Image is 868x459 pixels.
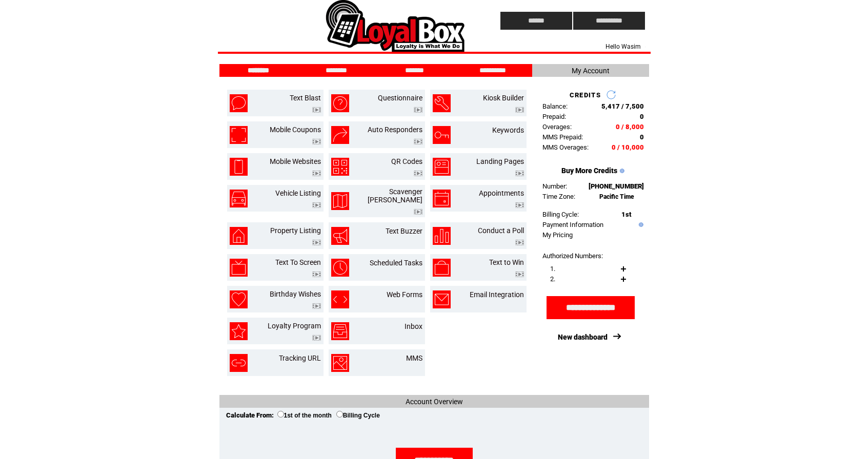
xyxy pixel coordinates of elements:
input: 1st of the month [277,411,284,418]
span: 0 / 8,000 [616,123,644,131]
img: mobile-coupons.png [230,126,248,144]
span: Time Zone: [542,193,575,200]
img: keywords.png [433,126,451,144]
a: Scheduled Tasks [370,259,422,267]
a: My Pricing [542,231,573,239]
span: CREDITS [570,91,601,99]
img: questionnaire.png [331,94,349,112]
img: tracking-url.png [230,354,248,372]
img: text-to-win.png [433,259,451,277]
img: mobile-websites.png [230,158,248,176]
a: Kiosk Builder [483,94,524,102]
img: video.png [515,272,524,277]
span: [PHONE_NUMBER] [589,182,644,190]
span: Pacific Time [599,193,634,200]
span: Prepaid: [542,113,566,120]
a: Loyalty Program [268,322,321,330]
img: vehicle-listing.png [230,190,248,207]
img: email-integration.png [433,290,451,308]
img: text-to-screen.png [230,259,248,277]
span: Hello Wasim [605,43,641,50]
label: Billing Cycle [336,412,380,419]
span: Overages: [542,123,572,131]
a: Email Integration [470,290,524,299]
a: Tracking URL [279,354,321,362]
a: Landing Pages [476,157,524,165]
img: video.png [312,240,321,245]
img: inbox.png [331,322,349,340]
img: video.png [414,139,422,144]
img: help.gif [636,222,643,227]
img: help.gif [617,169,624,173]
label: 1st of the month [277,412,332,419]
span: Balance: [542,102,568,110]
img: video.png [515,202,524,208]
span: 0 [640,133,644,141]
img: video.png [312,272,321,277]
span: 5,417 / 7,500 [601,102,644,110]
img: appointments.png [433,190,451,207]
span: 1st [621,211,631,218]
span: MMS Prepaid: [542,133,583,141]
a: Buy More Credits [561,166,617,175]
span: 0 [640,113,644,120]
a: Text to Win [489,258,524,266]
span: Number: [542,182,567,190]
img: loyalty-program.png [230,322,248,340]
a: Payment Information [542,221,603,228]
img: video.png [312,139,321,144]
span: Billing Cycle: [542,211,579,218]
span: 1. [550,265,555,273]
img: birthday-wishes.png [230,290,248,308]
img: kiosk-builder.png [433,94,451,112]
img: video.png [312,202,321,208]
a: Text To Screen [275,258,321,266]
span: 0 / 10,000 [612,143,644,151]
a: Text Blast [290,94,321,102]
img: video.png [312,303,321,309]
img: property-listing.png [230,227,248,245]
img: scheduled-tasks.png [331,259,349,277]
img: mms.png [331,354,349,372]
img: video.png [312,107,321,113]
a: MMS [406,354,422,362]
img: video.png [312,335,321,341]
a: Keywords [492,126,524,134]
span: Account Overview [406,398,463,406]
span: 2. [550,275,555,283]
a: Auto Responders [368,126,422,134]
a: QR Codes [391,157,422,165]
img: video.png [515,107,524,113]
img: video.png [515,240,524,245]
img: qr-codes.png [331,158,349,176]
a: Scavenger [PERSON_NAME] [368,187,422,204]
a: Web Forms [387,290,422,299]
a: Vehicle Listing [275,189,321,197]
img: auto-responders.png [331,126,349,144]
a: New dashboard [558,333,608,341]
input: Billing Cycle [336,411,343,418]
a: Appointments [479,189,524,197]
span: Authorized Numbers: [542,252,603,260]
a: Mobile Coupons [270,126,321,134]
img: text-buzzer.png [331,227,349,245]
a: Text Buzzer [386,227,422,235]
a: Questionnaire [378,94,422,102]
a: Conduct a Poll [478,226,524,235]
img: web-forms.png [331,290,349,308]
a: Birthday Wishes [270,290,321,298]
img: video.png [414,171,422,176]
a: Inbox [405,322,422,330]
span: Calculate From: [226,411,274,419]
img: text-blast.png [230,94,248,112]
img: video.png [414,209,422,215]
a: Property Listing [270,226,321,235]
img: scavenger-hunt.png [331,192,349,210]
img: landing-pages.png [433,158,451,176]
img: video.png [414,107,422,113]
img: video.png [515,171,524,176]
img: conduct-a-poll.png [433,227,451,245]
span: MMS Overages: [542,143,589,151]
span: My Account [572,67,610,75]
img: video.png [312,171,321,176]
